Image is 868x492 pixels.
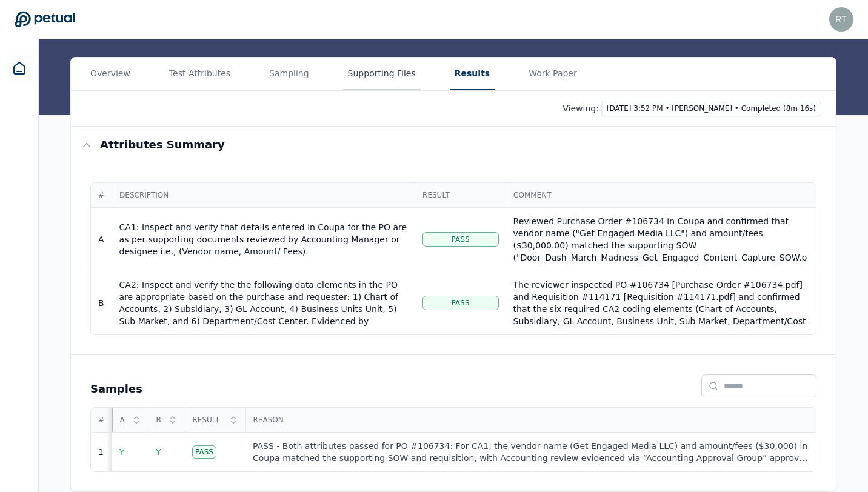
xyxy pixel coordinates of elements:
[829,7,853,32] img: Riddhi Thakkar
[601,101,821,116] button: [DATE] 3:52 PM • [PERSON_NAME] • Completed (8m 16s)
[15,11,75,28] a: Go to Dashboard
[452,234,470,244] span: Pass
[91,208,112,271] td: A
[119,279,408,339] div: CA2: Inspect and verify the the following data elements in the PO are appropriate based on the pu...
[91,271,112,335] td: B
[156,447,161,457] span: Y
[156,415,164,425] span: B
[253,440,809,464] div: PASS - Both attributes passed for PO #106734: For CA1, the vendor name (Get Engaged Media LLC) an...
[71,127,836,163] button: Attributes summary
[98,190,104,200] span: #
[120,415,128,425] span: A
[119,221,408,258] div: CA1: Inspect and verify that details entered in Coupa for the PO are as per supporting documents ...
[422,190,498,200] span: Result
[164,58,235,90] button: Test Attributes
[343,58,421,90] button: Supporting Files
[192,445,216,459] div: Pass
[563,102,599,115] p: Viewing:
[100,136,225,153] h3: Attributes summary
[119,190,407,200] span: Description
[98,415,105,425] span: #
[119,447,125,457] span: Y
[193,415,225,425] span: Result
[90,381,142,397] h2: Samples
[264,58,314,90] button: Sampling
[513,215,809,324] div: Reviewed Purchase Order #106734 in Coupa and confirmed that vendor name ("Get Engaged Media LLC")...
[524,58,582,90] button: Work Paper
[513,279,809,412] div: The reviewer inspected PO #106734 [Purchase Order #106734.pdf] and Requisition #114171 [Requisiti...
[450,58,495,90] button: Results
[513,190,809,200] span: Comment
[253,415,809,425] span: Reason
[452,298,470,308] span: Pass
[5,54,34,83] a: Dashboard
[85,58,135,90] button: Overview
[91,433,112,472] td: 1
